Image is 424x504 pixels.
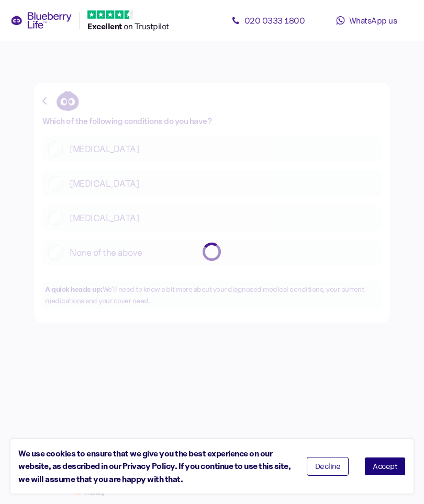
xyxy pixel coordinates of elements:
[124,21,169,31] span: on Trustpilot
[319,10,414,31] a: WhatsApp us
[244,15,305,26] span: 020 0333 1800
[18,447,291,486] div: We use cookies to ensure that we give you the best experience on our website, as described in our...
[307,457,349,476] button: Decline cookies
[373,463,397,470] span: Accept
[87,21,124,31] span: Excellent ️
[349,15,397,26] span: WhatsApp us
[364,457,406,476] button: Accept cookies
[315,463,341,470] span: Decline
[221,10,315,31] a: 020 0333 1800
